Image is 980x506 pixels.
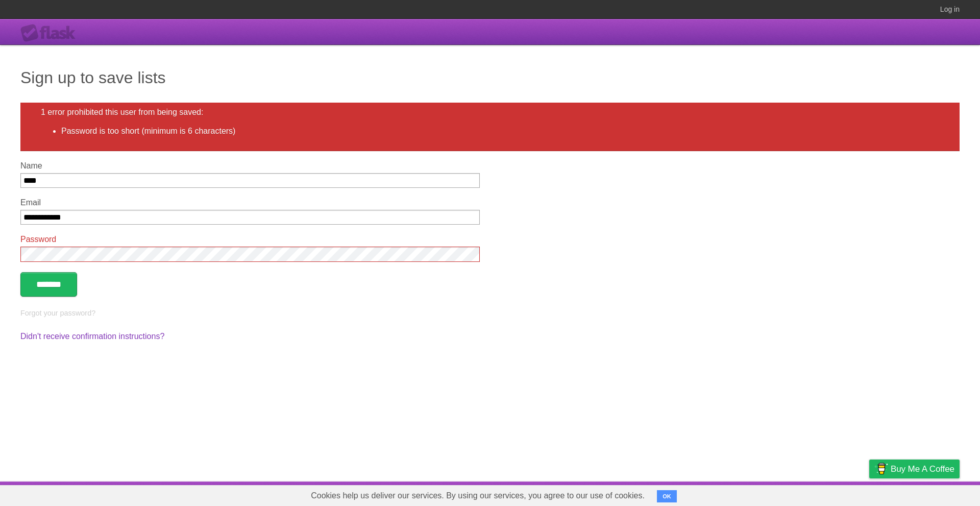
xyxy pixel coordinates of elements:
button: OK [657,490,677,502]
h2: 1 error prohibited this user from being saved: [41,108,939,117]
h1: Sign up to save lists [20,65,960,90]
a: Terms [821,484,844,503]
img: Buy me a coffee [874,460,888,477]
a: About [733,484,755,503]
span: Cookies help us deliver our services. By using our services, you agree to our use of cookies. [301,486,655,506]
label: Email [20,198,480,207]
a: Suggest a feature [895,484,960,503]
a: Privacy [856,484,883,503]
label: Name [20,161,480,171]
div: Flask [20,24,82,42]
li: Password is too short (minimum is 6 characters) [61,125,939,137]
a: Developers [767,484,808,503]
a: Didn't receive confirmation instructions? [20,332,164,341]
a: Buy me a coffee [869,460,960,478]
span: Buy me a coffee [891,460,954,478]
a: Forgot your password? [20,309,95,317]
label: Password [20,235,480,244]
